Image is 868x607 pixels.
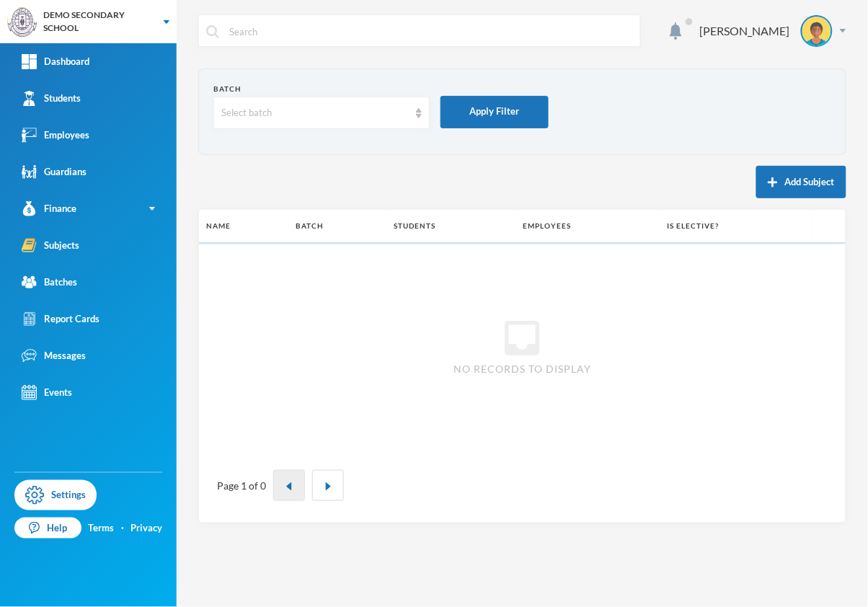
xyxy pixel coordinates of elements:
div: Guardians [22,164,87,180]
img: logo [8,8,37,37]
th: Is Elective? [660,210,812,242]
div: Batches [22,275,77,290]
img: search [206,25,219,38]
div: [PERSON_NAME] [700,22,790,40]
span: No records to display [453,361,591,376]
div: Dashboard [22,54,89,69]
div: Subjects [22,238,79,253]
th: Batch [288,210,386,242]
i: inbox [500,315,546,361]
th: Name [199,210,288,242]
div: Students [22,91,81,106]
div: Select batch [221,106,409,120]
a: Settings [14,480,97,510]
div: Events [22,385,72,400]
img: STUDENT [802,17,831,45]
div: Finance [22,201,76,216]
a: Privacy [130,521,162,536]
a: Help [14,518,81,539]
th: Students [386,210,515,242]
div: Page 1 of 0 [217,478,266,493]
div: · [121,521,124,536]
div: Report Cards [22,311,99,327]
div: Messages [22,348,86,363]
div: Batch [213,84,430,94]
input: Search [228,15,633,48]
div: Employees [22,128,89,143]
th: Employees [515,210,660,242]
button: Add Subject [756,166,846,198]
button: Apply Filter [440,96,549,128]
a: Terms [88,521,114,536]
div: DEMO SECONDARY SCHOOL [43,9,149,35]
